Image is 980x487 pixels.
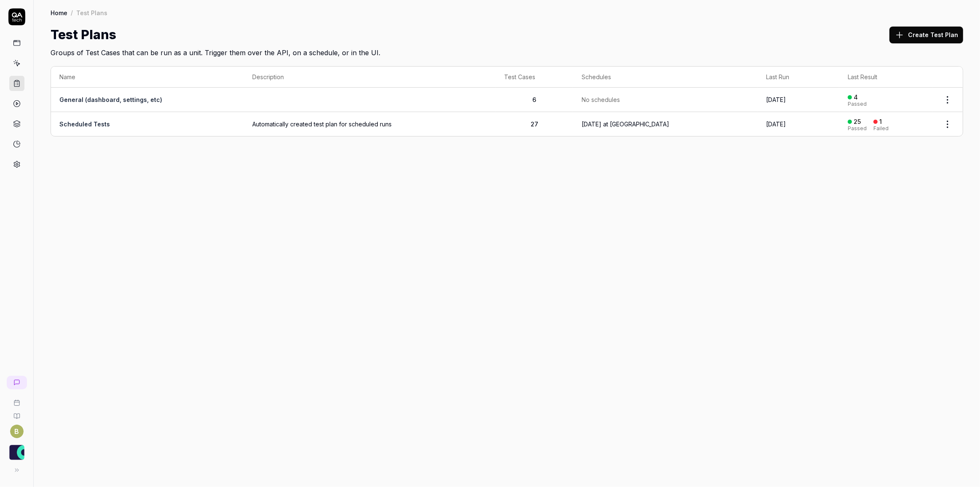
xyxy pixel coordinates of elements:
span: 6 [533,96,537,103]
span: 27 [531,120,538,128]
span: No schedules [582,95,620,104]
th: Schedules [573,67,758,88]
th: Name [51,67,244,88]
time: [DATE] [766,120,786,128]
time: [DATE] [766,96,786,103]
div: / [71,8,73,17]
button: AdminPulse - 0475.384.429 Logo [3,438,30,462]
h1: Test Plans [51,25,116,44]
img: AdminPulse - 0475.384.429 Logo [9,445,24,460]
span: Automatically created test plan for scheduled runs [252,120,487,128]
div: Failed [873,126,889,131]
a: Documentation [3,406,30,420]
button: B [10,425,24,438]
a: Scheduled Tests [59,120,110,128]
div: 25 [854,118,861,126]
div: 4 [854,94,858,101]
a: General (dashboard, settings, etc) [59,96,162,103]
div: 1 [879,118,882,126]
button: Create Test Plan [889,27,963,43]
a: Home [51,8,67,17]
div: Passed [848,102,867,107]
th: Test Cases [496,67,573,88]
h2: Groups of Test Cases that can be run as a unit. Trigger them over the API, on a schedule, or in t... [51,44,963,58]
a: New conversation [7,376,27,389]
th: Last Run [758,67,839,88]
div: Test Plans [76,8,107,17]
th: Last Result [839,67,932,88]
div: Passed [848,126,867,131]
a: Book a call with us [3,393,30,406]
div: [DATE] at [GEOGRAPHIC_DATA] [582,120,669,128]
th: Description [244,67,496,88]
